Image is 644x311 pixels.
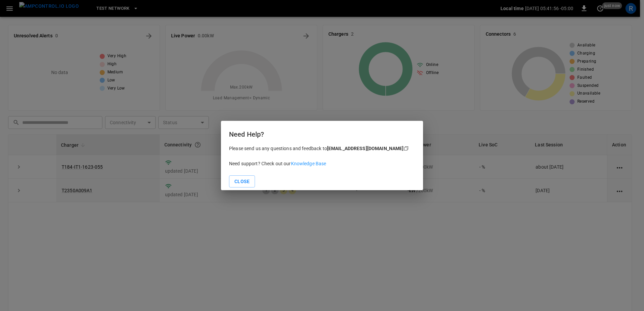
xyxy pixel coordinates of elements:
[403,145,410,152] div: copy
[229,175,255,188] button: Close
[229,129,415,140] h6: Need Help?
[229,160,415,167] p: Need support? Check out our
[229,145,415,152] p: Please send us any questions and feedback to
[327,145,404,152] div: [EMAIL_ADDRESS][DOMAIN_NAME]
[291,161,326,166] a: Knowledge Base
